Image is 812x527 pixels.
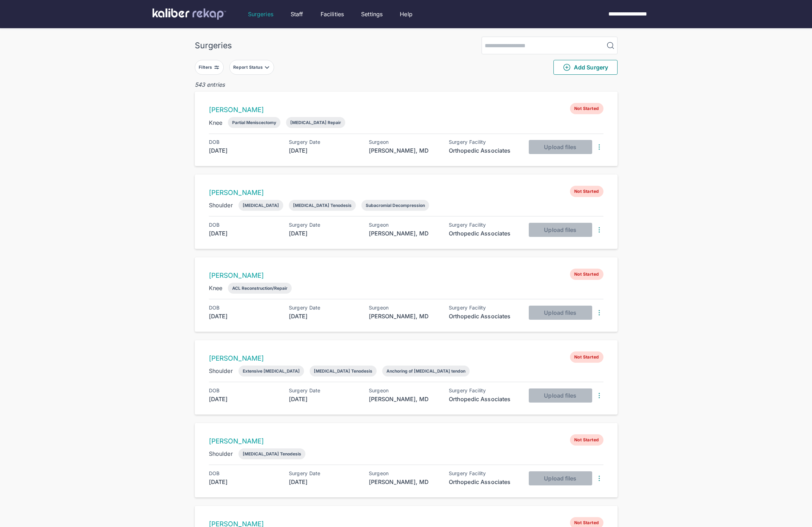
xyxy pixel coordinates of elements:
[449,146,519,155] div: Orthopedic Associates
[449,471,519,476] div: Surgery Facility
[529,471,592,485] button: Upload files
[209,146,279,155] div: [DATE]
[290,120,341,125] div: [MEDICAL_DATA] Repair
[595,308,603,317] img: DotsThreeVertical.31cb0eda.svg
[369,471,439,476] div: Surgeon
[449,305,519,311] div: Surgery Facility
[243,451,301,456] div: [MEDICAL_DATA] Tenodesis
[289,395,359,403] div: [DATE]
[289,222,359,228] div: Surgery Date
[209,471,279,476] div: DOB
[570,103,603,114] span: Not Started
[449,395,519,403] div: Orthopedic Associates
[544,309,576,316] span: Upload files
[209,189,264,197] a: [PERSON_NAME]
[570,434,603,446] span: Not Started
[595,143,603,151] img: DotsThreeVertical.31cb0eda.svg
[386,368,465,374] div: Anchoring of [MEDICAL_DATA] tendon
[229,60,274,75] button: Report Status
[563,63,571,72] img: PlusCircleGreen.5fd88d77.svg
[209,201,233,209] div: Shoulder
[595,474,603,483] img: DotsThreeVertical.31cb0eda.svg
[289,388,359,393] div: Surgery Date
[209,354,264,362] a: [PERSON_NAME]
[449,312,519,320] div: Orthopedic Associates
[449,222,519,228] div: Surgery Facility
[553,60,618,75] button: Add Surgery
[369,139,439,145] div: Surgeon
[449,139,519,145] div: Surgery Facility
[369,312,439,320] div: [PERSON_NAME], MD
[369,478,439,486] div: [PERSON_NAME], MD
[209,106,264,114] a: [PERSON_NAME]
[369,222,439,228] div: Surgeon
[209,222,279,228] div: DOB
[289,139,359,145] div: Surgery Date
[195,41,232,50] div: Surgeries
[544,143,576,151] span: Upload files
[369,395,439,403] div: [PERSON_NAME], MD
[369,305,439,311] div: Surgeon
[209,139,279,145] div: DOB
[369,146,439,155] div: [PERSON_NAME], MD
[209,478,279,486] div: [DATE]
[209,449,233,458] div: Shoulder
[195,60,224,75] button: Filters
[289,146,359,155] div: [DATE]
[209,118,223,127] div: Knee
[369,388,439,393] div: Surgeon
[544,475,576,482] span: Upload files
[214,65,219,70] img: faders-horizontal-grey.d550dbda.svg
[570,186,603,197] span: Not Started
[570,351,603,363] span: Not Started
[243,368,300,374] div: Extensive [MEDICAL_DATA]
[321,10,344,18] a: Facilities
[209,367,233,375] div: Shoulder
[209,312,279,320] div: [DATE]
[233,65,264,70] div: Report Status
[595,391,603,400] img: DotsThreeVertical.31cb0eda.svg
[544,392,576,399] span: Upload files
[195,80,618,89] div: 543 entries
[153,8,226,20] img: kaliber labs logo
[449,388,519,393] div: Surgery Facility
[529,140,592,154] button: Upload files
[293,203,352,208] div: [MEDICAL_DATA] Tenodesis
[209,305,279,311] div: DOB
[606,41,615,50] img: MagnifyingGlass.1dc66aab.svg
[209,388,279,393] div: DOB
[595,226,603,234] img: DotsThreeVertical.31cb0eda.svg
[209,229,279,238] div: [DATE]
[563,63,608,72] span: Add Surgery
[369,229,439,238] div: [PERSON_NAME], MD
[366,203,425,208] div: Subacromial Decompression
[529,306,592,320] button: Upload files
[209,284,223,292] div: Knee
[529,388,592,403] button: Upload files
[209,437,264,445] a: [PERSON_NAME]
[291,10,303,18] a: Staff
[243,203,279,208] div: [MEDICAL_DATA]
[449,478,519,486] div: Orthopedic Associates
[248,10,273,18] a: Surgeries
[544,226,576,233] span: Upload files
[232,286,287,291] div: ACL Reconstruction/Repair
[529,223,592,237] button: Upload files
[400,10,413,18] a: Help
[361,10,383,18] a: Settings
[289,312,359,320] div: [DATE]
[289,478,359,486] div: [DATE]
[449,229,519,238] div: Orthopedic Associates
[232,120,276,125] div: Partial Meniscectomy
[209,271,264,280] a: [PERSON_NAME]
[570,269,603,280] span: Not Started
[264,65,270,70] img: filter-caret-down-grey.b3560631.svg
[314,368,372,374] div: [MEDICAL_DATA] Tenodesis
[289,471,359,476] div: Surgery Date
[199,65,214,70] div: Filters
